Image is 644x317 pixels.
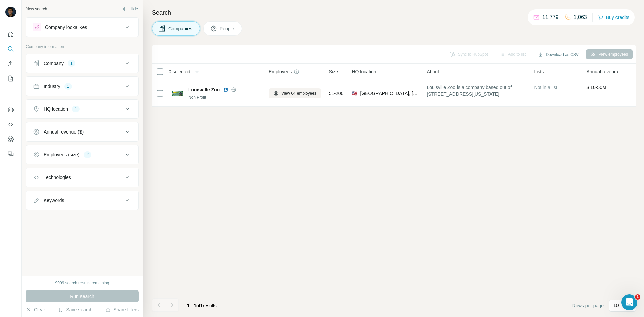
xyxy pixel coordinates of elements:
[152,8,636,17] h4: Search
[55,280,109,286] div: 9999 search results remaining
[534,68,544,75] span: Lists
[220,25,235,32] span: People
[44,197,64,204] div: Keywords
[44,83,60,90] div: Industry
[44,174,71,181] div: Technologies
[196,303,200,308] span: of
[586,68,619,75] span: Annual revenue
[5,72,16,85] button: My lists
[352,90,357,97] span: 🇺🇸
[187,303,217,308] span: results
[5,28,16,40] button: Quick start
[26,19,138,35] button: Company lookalikes
[188,86,220,93] span: Louisville Zoo
[169,68,190,75] span: 0 selected
[5,118,16,130] button: Use Surfe API
[427,68,439,75] span: About
[621,294,637,310] iframe: Intercom live chat
[26,101,138,117] button: HQ location1
[117,4,143,14] button: Hide
[72,106,80,112] div: 1
[5,58,16,70] button: Enrich CSV
[105,306,139,313] button: Share filters
[26,169,138,186] button: Technologies
[26,6,47,12] div: New search
[635,294,640,300] span: 1
[269,68,292,75] span: Employees
[187,303,196,308] span: 1 - 1
[58,306,92,313] button: Save search
[5,104,16,116] button: Use Surfe on LinkedIn
[26,306,45,313] button: Clear
[45,24,87,31] div: Company lookalikes
[329,68,338,75] span: Size
[44,151,79,158] div: Employees (size)
[613,302,619,309] p: 10
[172,91,183,96] img: Logo of Louisville Zoo
[586,85,606,90] span: $ 10-50M
[26,192,138,208] button: Keywords
[26,147,138,163] button: Employees (size)2
[427,84,526,97] span: Louisville Zoo is a company based out of [STREET_ADDRESS][US_STATE].
[5,7,16,17] img: Avatar
[329,90,344,97] span: 51-200
[44,106,68,112] div: HQ location
[5,43,16,55] button: Search
[26,55,138,71] button: Company1
[44,128,84,135] div: Annual revenue ($)
[5,133,16,145] button: Dashboard
[534,85,557,90] span: Not in a list
[84,152,91,158] div: 2
[64,83,72,89] div: 1
[574,13,587,21] p: 1,063
[572,302,604,309] span: Rows per page
[223,87,228,92] img: LinkedIn logo
[281,90,316,96] span: View 64 employees
[26,78,138,94] button: Industry1
[360,90,419,97] span: [GEOGRAPHIC_DATA], [US_STATE]
[68,60,75,66] div: 1
[200,303,203,308] span: 1
[352,68,376,75] span: HQ location
[168,25,193,32] span: Companies
[44,60,64,67] div: Company
[26,44,139,50] p: Company information
[598,13,629,22] button: Buy credits
[5,148,16,160] button: Feedback
[26,124,138,140] button: Annual revenue ($)
[188,94,261,100] div: Non Profit
[533,50,583,60] button: Download as CSV
[269,88,321,98] button: View 64 employees
[542,13,559,21] p: 11,779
